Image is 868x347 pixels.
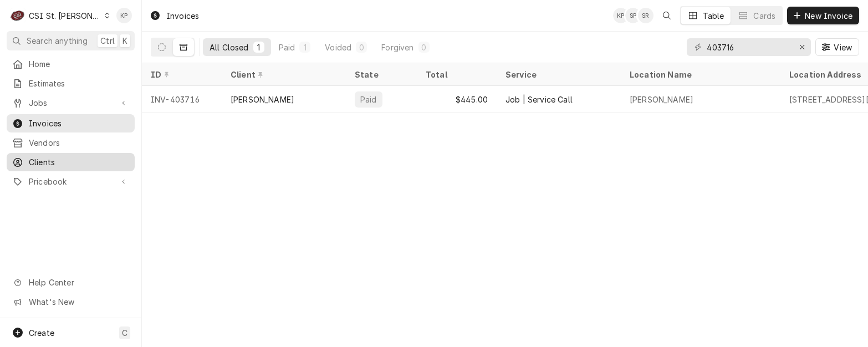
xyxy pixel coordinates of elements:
a: Go to Pricebook [7,172,135,191]
div: Service [506,69,610,80]
div: 1 [302,42,308,53]
div: 1 [256,42,262,53]
div: INV-403716 [142,86,222,113]
div: ID [151,69,211,80]
div: [PERSON_NAME] [630,94,693,105]
div: Kym Parson's Avatar [613,8,629,23]
button: Search anythingCtrlK [7,31,135,50]
a: Estimates [7,74,135,93]
span: C [122,327,127,339]
button: New Invoice [787,7,859,24]
span: Invoices [29,118,129,129]
span: View [831,42,854,53]
div: KP [116,8,132,23]
div: KP [613,8,629,23]
div: [PERSON_NAME] [231,94,294,105]
div: Table [703,10,724,22]
div: Kym Parson's Avatar [116,8,132,23]
span: Vendors [29,137,129,149]
div: CSI St. Louis's Avatar [10,8,25,23]
div: Voided [325,42,351,53]
a: Vendors [7,134,135,152]
div: CSI St. [PERSON_NAME] [29,10,101,22]
button: View [815,38,859,56]
div: State [355,69,408,80]
span: Create [29,328,54,338]
span: Estimates [29,78,129,89]
a: Invoices [7,114,135,132]
input: Keyword search [707,38,790,56]
div: All Closed [210,42,249,53]
div: Forgiven [381,42,413,53]
a: Go to What's New [7,293,135,311]
div: C [10,8,25,23]
span: New Invoice [803,10,855,22]
button: Open search [658,7,676,24]
div: SR [638,8,653,23]
a: Go to Help Center [7,273,135,292]
button: Erase input [793,38,811,56]
div: Location Name [630,69,769,80]
a: Home [7,55,135,73]
div: Paid [279,42,295,53]
div: Shelley Politte's Avatar [625,8,641,23]
div: Total [426,69,486,80]
div: $445.00 [417,86,497,113]
div: 0 [358,42,365,53]
div: SP [625,8,641,23]
div: Paid [359,94,378,105]
span: Pricebook [29,176,113,187]
div: Client [231,69,335,80]
span: Help Center [29,277,128,288]
a: Clients [7,153,135,171]
div: Job | Service Call [506,94,573,105]
span: What's New [29,296,128,308]
span: Ctrl [100,35,115,47]
span: Home [29,58,129,70]
span: Search anything [27,35,88,47]
div: 0 [421,42,427,53]
span: K [122,35,127,47]
a: Go to Jobs [7,94,135,112]
span: Clients [29,156,129,168]
div: Stephani Roth's Avatar [638,8,653,23]
div: Cards [753,10,775,22]
span: Jobs [29,97,113,109]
